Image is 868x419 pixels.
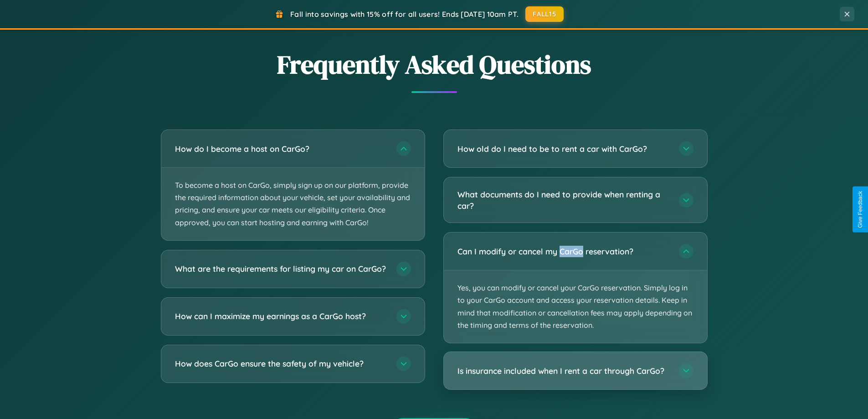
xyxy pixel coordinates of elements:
[457,365,670,377] h3: Is insurance included when I rent a car through CarGo?
[444,270,707,343] p: Yes, you can modify or cancel your CarGo reservation. Simply log in to your CarGo account and acc...
[161,47,708,82] h2: Frequently Asked Questions
[525,6,564,22] button: FALL15
[175,263,387,274] h3: What are the requirements for listing my car on CarGo?
[857,191,863,228] div: Give Feedback
[161,168,425,240] p: To become a host on CarGo, simply sign up on our platform, provide the required information about...
[175,143,387,155] h3: How do I become a host on CarGo?
[290,10,519,19] span: Fall into savings with 15% off for all users! Ends [DATE] 10am PT.
[457,189,670,211] h3: What documents do I need to provide when renting a car?
[457,246,670,257] h3: Can I modify or cancel my CarGo reservation?
[175,310,387,322] h3: How can I maximize my earnings as a CarGo host?
[457,143,670,155] h3: How old do I need to be to rent a car with CarGo?
[175,358,387,369] h3: How does CarGo ensure the safety of my vehicle?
